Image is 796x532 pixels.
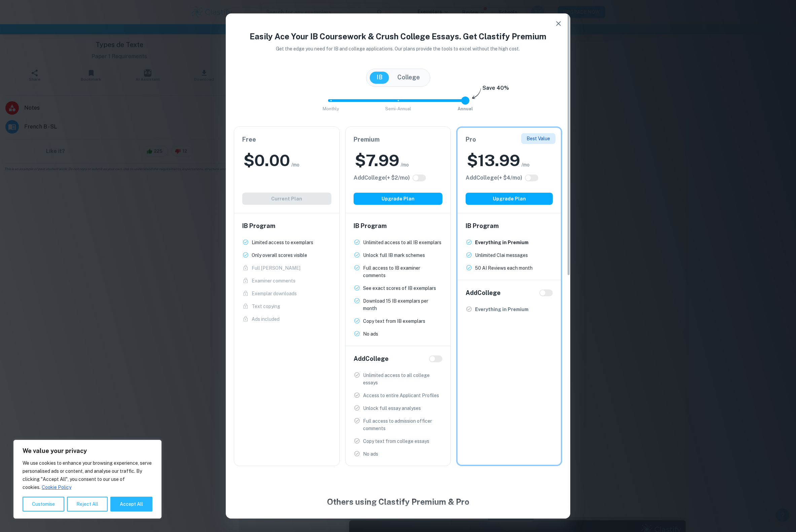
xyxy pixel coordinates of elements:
span: Monthly [323,106,339,111]
h6: IB Program [242,221,331,231]
p: No ads [363,450,378,458]
button: Accept All [110,497,152,511]
p: 50 AI Reviews each month [475,264,533,272]
h4: Easily Ace Your IB Coursework & Crush College Essays. Get Clastify Premium [234,30,562,42]
p: Text copying [252,303,280,310]
p: Ads included [252,315,280,323]
p: Only overall scores visible [252,252,307,259]
h6: IB Program [466,221,553,231]
p: Copy text from college essays [363,438,429,445]
h2: $ 0.00 [244,150,290,171]
p: Unlimited access to all IB exemplars [363,239,441,246]
p: See exact scores of IB exemplars [363,284,436,292]
p: Full access to admission officer comments [363,417,443,432]
p: Examiner comments [252,277,295,284]
span: /mo [291,161,299,168]
span: /mo [401,161,409,168]
p: Exemplar downloads [252,290,297,297]
button: Upgrade Plan [354,193,443,205]
button: College [391,72,427,84]
p: We value your privacy [23,447,152,455]
h6: Add College [354,354,389,364]
p: Get the edge you need for IB and college applications. Our plans provide the tools to excel witho... [267,45,530,52]
p: Download 15 IB exemplars per month [363,297,443,312]
p: Copy text from IB exemplars [363,317,425,325]
h4: Others using Clastify Premium & Pro [226,496,570,508]
h2: $ 13.99 [467,150,520,171]
p: Unlock full IB mark schemes [363,252,425,259]
button: IB [370,72,389,84]
h6: Save 40% [482,84,509,96]
h6: Click to see all the additional College features. [466,174,522,182]
p: No ads [363,330,378,338]
img: subscription-arrow.svg [472,88,481,100]
h6: Click to see all the additional College features. [354,174,410,182]
p: Full [PERSON_NAME] [252,264,300,272]
p: Unlimited access to all college essays [363,372,443,386]
h6: Free [242,135,331,144]
h6: Add College [466,288,501,298]
p: Access to entire Applicant Profiles [363,392,439,399]
button: Reject All [67,497,108,511]
span: Annual [458,106,473,111]
button: Upgrade Plan [466,193,553,205]
p: We use cookies to enhance your browsing experience, serve personalised ads or content, and analys... [23,459,152,491]
p: Unlock full essay analyses [363,405,421,412]
p: Everything in Premium [475,239,529,246]
p: Limited access to exemplars [252,239,313,246]
h6: IB Program [354,221,443,231]
p: Everything in Premium [475,306,529,313]
span: /mo [521,161,530,168]
button: Customise [23,497,64,511]
p: Full access to IB examiner comments [363,264,443,279]
h6: Pro [466,135,553,144]
p: Best Value [527,135,550,142]
p: Unlimited Clai messages [475,252,528,259]
div: We value your privacy [13,440,161,519]
a: Cookie Policy [41,484,72,490]
h6: Premium [354,135,443,144]
span: Semi-Annual [385,106,411,111]
h2: $ 7.99 [355,150,399,171]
